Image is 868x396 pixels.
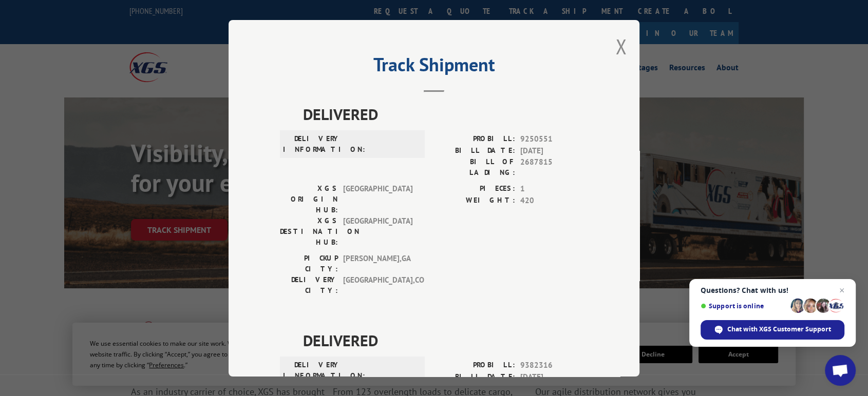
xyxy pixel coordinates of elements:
span: 9250551 [520,133,588,145]
label: DELIVERY INFORMATION: [283,360,341,381]
button: Close modal [615,33,627,60]
label: BILL DATE: [434,145,515,156]
label: DELIVERY CITY: [280,274,338,296]
span: [GEOGRAPHIC_DATA] [343,215,412,248]
span: 9382316 [520,360,588,371]
span: Support is online [701,302,787,310]
span: Chat with XGS Customer Support [727,325,831,334]
label: PROBILL: [434,133,515,145]
span: [GEOGRAPHIC_DATA] [343,183,412,215]
span: [DATE] [520,371,588,383]
span: [PERSON_NAME] , GA [343,253,412,274]
label: PIECES: [434,183,515,195]
label: PICKUP CITY: [280,253,338,274]
span: DELIVERED [303,103,588,126]
div: Chat with XGS Customer Support [701,320,844,340]
label: DELIVERY INFORMATION: [283,133,341,155]
span: 420 [520,194,588,206]
span: [DATE] [520,145,588,156]
label: WEIGHT: [434,194,515,206]
label: BILL OF LADING: [434,156,515,178]
span: 1 [520,183,588,195]
span: Questions? Chat with us! [701,286,844,294]
span: DELIVERED [303,329,588,352]
div: Open chat [825,355,856,386]
label: XGS DESTINATION HUB: [280,215,338,248]
span: 2687815 [520,156,588,178]
span: [GEOGRAPHIC_DATA] , CO [343,274,412,296]
label: BILL DATE: [434,371,515,383]
h2: Track Shipment [280,57,588,77]
label: PROBILL: [434,360,515,371]
label: XGS ORIGIN HUB: [280,183,338,215]
span: Close chat [836,284,848,296]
